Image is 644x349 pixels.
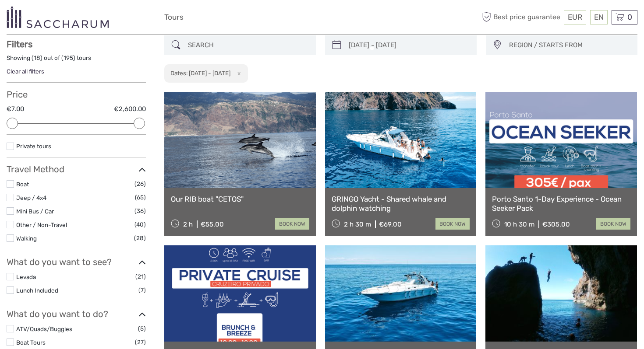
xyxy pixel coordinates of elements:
[64,54,73,62] label: 195
[7,164,146,174] h3: Travel Method
[138,285,146,295] span: (7)
[480,10,562,24] span: Best price guarantee
[435,218,470,230] a: book now
[7,89,146,100] h3: Price
[542,220,570,228] div: €305.00
[344,220,371,228] span: 2 h 30 m
[590,10,608,24] div: EN
[7,68,44,75] a: Clear all filters
[16,143,51,150] a: Private tours
[379,220,402,228] div: €69.00
[135,337,146,347] span: (27)
[184,38,311,53] input: SEARCH
[134,206,146,216] span: (36)
[183,220,193,228] span: 2 h
[12,15,99,22] p: We're away right now. Please check back later!
[135,192,146,202] span: (65)
[16,235,37,242] a: Walking
[16,325,72,332] a: ATV/Quads/Buggies
[7,257,146,267] h3: What do you want to see?
[16,181,29,188] a: Boat
[568,13,582,21] span: EUR
[114,105,146,114] label: €2,600.00
[16,221,67,228] a: Other / Non-Travel
[7,39,32,49] strong: Filters
[345,38,472,53] input: SELECT DATES
[101,14,111,24] button: Open LiveChat chat widget
[16,194,46,201] a: Jeep / 4x4
[332,195,470,213] a: GRINGO Yacht - Shared whale and dolphin watching
[275,218,309,230] a: book now
[7,309,146,319] h3: What do you want to do?
[505,38,633,52] button: REGION / STARTS FROM
[16,339,46,346] a: Boat Tours
[16,287,58,294] a: Lunch Included
[201,220,224,228] div: €55.00
[170,70,230,77] h2: Dates: [DATE] - [DATE]
[7,54,146,67] div: Showing ( ) out of ( ) tours
[34,54,40,62] label: 18
[138,324,146,334] span: (5)
[16,208,54,215] a: Mini Bus / Car
[7,7,109,28] img: 3281-7c2c6769-d4eb-44b0-bed6-48b5ed3f104e_logo_small.png
[596,218,630,230] a: book now
[134,233,146,243] span: (28)
[135,272,146,282] span: (21)
[164,11,184,24] a: Tours
[134,179,146,189] span: (26)
[492,195,630,213] a: Porto Santo 1-Day Experience - Ocean Seeker Pack
[7,105,24,114] label: €7.00
[504,220,534,228] span: 10 h 30 m
[171,195,309,203] a: Our RIB boat "CETOS"
[16,273,36,280] a: Levada
[134,220,146,230] span: (40)
[232,69,244,78] button: x
[626,13,633,21] span: 0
